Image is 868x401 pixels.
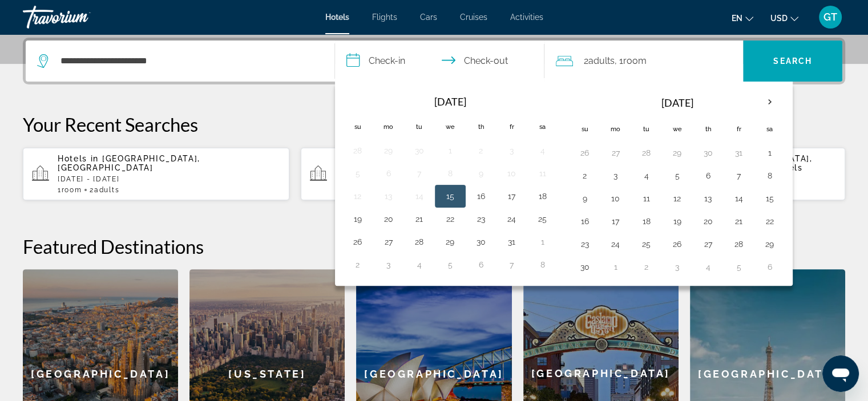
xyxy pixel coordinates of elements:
[699,145,717,161] button: Day 30
[373,89,527,114] th: [DATE]
[770,14,788,23] span: USD
[730,145,748,161] button: Day 31
[472,188,490,204] button: Day 16
[699,191,717,206] button: Day 13
[58,186,82,194] span: 1
[815,5,845,29] button: User Menu
[372,13,397,22] a: Flights
[823,11,837,23] span: GT
[770,10,798,26] button: Change currency
[699,259,717,275] button: Day 4
[614,53,646,69] span: , 1
[637,236,656,252] button: Day 25
[576,213,594,229] button: Day 16
[668,145,687,161] button: Day 29
[668,168,687,184] button: Day 5
[325,13,349,22] span: Hotels
[600,89,754,116] th: [DATE]
[349,188,367,204] button: Day 12
[761,236,779,252] button: Day 29
[730,168,748,184] button: Day 7
[730,236,748,252] button: Day 28
[380,188,398,204] button: Day 13
[576,259,594,275] button: Day 30
[472,165,490,181] button: Day 9
[472,211,490,227] button: Day 23
[761,191,779,206] button: Day 15
[623,55,646,66] span: Room
[576,168,594,184] button: Day 2
[607,213,625,229] button: Day 17
[607,236,625,252] button: Day 24
[637,168,656,184] button: Day 4
[349,143,367,159] button: Day 28
[607,191,625,206] button: Day 10
[441,211,459,227] button: Day 22
[349,257,367,273] button: Day 2
[58,175,280,183] p: [DATE] - [DATE]
[410,188,429,204] button: Day 14
[441,143,459,159] button: Day 1
[544,40,743,82] button: Travelers: 2 adults, 0 children
[460,13,487,22] a: Cruises
[23,235,845,258] h2: Featured Destinations
[342,89,558,276] table: Left calendar grid
[732,14,742,23] span: en
[59,52,317,70] input: Search hotel destination
[58,154,99,163] span: Hotels in
[534,188,552,204] button: Day 18
[503,211,521,227] button: Day 24
[349,211,367,227] button: Day 19
[607,259,625,275] button: Day 1
[58,154,200,172] span: [GEOGRAPHIC_DATA], [GEOGRAPHIC_DATA]
[380,257,398,273] button: Day 3
[637,213,656,229] button: Day 18
[583,53,614,69] span: 2
[637,145,656,161] button: Day 28
[410,143,429,159] button: Day 30
[534,211,552,227] button: Day 25
[588,55,614,66] span: Adults
[761,213,779,229] button: Day 22
[23,147,289,201] button: Hotels in [GEOGRAPHIC_DATA], [GEOGRAPHIC_DATA][DATE] - [DATE]1Room2Adults
[90,186,119,194] span: 2
[420,13,437,22] a: Cars
[335,40,545,82] button: Select check in and out date
[503,188,521,204] button: Day 17
[576,191,594,206] button: Day 9
[668,191,687,206] button: Day 12
[743,40,842,82] button: Search
[503,165,521,181] button: Day 10
[410,234,429,250] button: Day 28
[349,234,367,250] button: Day 26
[637,191,656,206] button: Day 11
[503,257,521,273] button: Day 7
[570,89,785,278] table: Right calendar grid
[668,213,687,229] button: Day 19
[761,259,779,275] button: Day 6
[380,165,398,181] button: Day 6
[510,13,543,22] span: Activities
[472,257,490,273] button: Day 6
[503,234,521,250] button: Day 31
[732,10,753,26] button: Change language
[441,257,459,273] button: Day 5
[607,168,625,184] button: Day 3
[380,143,398,159] button: Day 29
[23,113,845,136] p: Your Recent Searches
[773,56,812,66] span: Search
[716,163,803,172] span: and Nearby Hotels
[23,2,137,32] a: Travorium
[761,145,779,161] button: Day 1
[534,234,552,250] button: Day 1
[576,236,594,252] button: Day 23
[754,89,785,115] button: Next month
[668,259,687,275] button: Day 3
[534,165,552,181] button: Day 11
[503,143,521,159] button: Day 3
[62,186,82,194] span: Room
[94,186,119,194] span: Adults
[349,165,367,181] button: Day 5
